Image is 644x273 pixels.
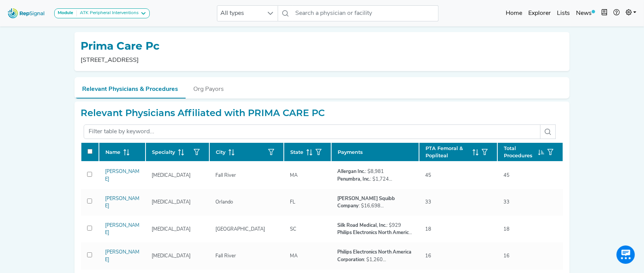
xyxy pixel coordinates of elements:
[421,252,436,260] div: 16
[337,177,370,182] strong: Penumbra, Inc.
[426,145,469,159] span: PTA Femoral & Popliteal
[152,149,175,156] span: Specialty
[217,6,263,21] span: All types
[337,195,413,210] div: : $16,698
[105,169,139,181] a: [PERSON_NAME]
[338,149,363,156] span: Payments
[147,226,195,233] div: [MEDICAL_DATA]
[211,172,241,179] div: Fall River
[290,149,303,156] span: State
[573,6,598,21] a: News
[81,40,160,53] h1: Prima Care Pc
[147,172,195,179] div: [MEDICAL_DATA]
[421,172,436,179] div: 45
[337,229,413,236] div: : $790
[499,172,514,179] div: 45
[285,252,302,260] div: MA
[216,149,225,156] span: City
[337,223,387,228] strong: Silk Road Medical, Inc.
[337,222,413,229] div: : $929
[504,145,535,159] span: Total Procedures
[77,10,139,16] div: ATK Peripheral Interventions
[147,199,195,206] div: [MEDICAL_DATA]
[84,124,540,139] input: Filter table by keyword...
[211,199,238,206] div: Orlando
[285,226,301,233] div: SC
[105,250,139,262] a: [PERSON_NAME]
[186,77,231,98] button: Org Payors
[147,252,195,260] div: [MEDICAL_DATA]
[105,196,139,208] a: [PERSON_NAME]
[503,6,525,21] a: Home
[337,250,411,262] strong: Philips Electronics North America Corporation
[421,226,436,233] div: 18
[337,249,413,263] div: : $1,260
[337,176,413,183] div: : $1,724
[598,6,610,21] button: Intel Book
[554,6,573,21] a: Lists
[421,199,436,206] div: 33
[285,199,300,206] div: FL
[105,149,120,156] span: Name
[337,168,413,175] div: : $8,981
[293,5,439,21] input: Search a physician or facility
[81,108,325,119] h2: Relevant Physicians Affiliated with PRIMA CARE PC
[337,169,365,174] strong: Allergan Inc.
[211,252,241,260] div: Fall River
[81,56,163,65] p: [STREET_ADDRESS]
[74,77,186,99] button: Relevant Physicians & Procedures
[337,196,395,208] strong: [PERSON_NAME] Squibb Company
[285,172,302,179] div: MA
[499,252,514,260] div: 16
[337,230,412,242] strong: Philips Electronics North America Corporation
[499,199,514,206] div: 33
[211,226,270,233] div: [GEOGRAPHIC_DATA]
[54,8,150,18] button: ModuleATK Peripheral Interventions
[58,11,73,15] strong: Module
[105,223,139,235] a: [PERSON_NAME]
[499,226,514,233] div: 18
[525,6,554,21] a: Explorer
